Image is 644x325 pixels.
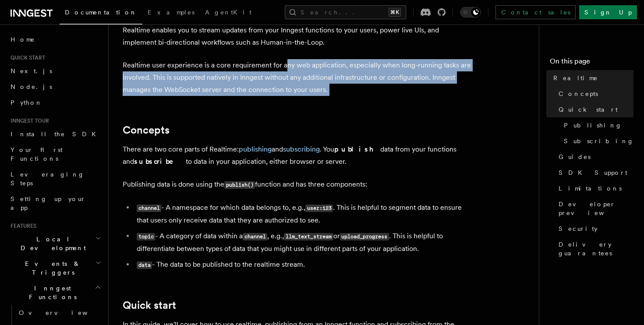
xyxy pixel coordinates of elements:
[7,191,103,215] a: Setting up your app
[560,133,633,149] a: Subscribing
[7,259,96,277] span: Events & Triggers
[123,143,473,168] p: There are two core parts of Realtime: and . You data from your functions and to data in your appl...
[7,256,103,280] button: Events & Triggers
[389,8,401,17] kbd: ⌘K
[142,3,200,24] a: Examples
[134,157,186,166] strong: subscribe
[19,309,109,316] span: Overview
[7,166,103,191] a: Leveraging Steps
[559,224,598,233] span: Security
[559,89,598,98] span: Concepts
[205,9,251,16] span: AgentKit
[7,142,103,166] a: Your first Functions
[553,74,598,82] span: Realtime
[7,63,103,79] a: Next.js
[555,149,633,165] a: Guides
[239,145,272,153] a: publishing
[7,280,103,305] button: Inngest Functions
[460,7,481,18] button: Toggle dark mode
[555,221,633,237] a: Security
[7,32,103,47] a: Home
[564,121,622,130] span: Publishing
[134,201,473,226] li: - A namespace for which data belongs to, e.g., . This is helpful to segment data to ensure that u...
[7,126,103,142] a: Install the SDK
[137,233,155,240] code: topic
[148,9,195,16] span: Examples
[560,117,633,133] a: Publishing
[7,95,103,110] a: Python
[224,181,255,189] code: publish()
[579,5,637,19] a: Sign Up
[137,205,161,212] code: channel
[134,230,473,255] li: - A category of data within a , e.g., or . This is helpful to differentiate between types of data...
[123,59,473,96] p: Realtime user experience is a core requirement for any web application, especially when long-runn...
[564,137,634,145] span: Subscribing
[555,180,633,196] a: Limitations
[11,171,85,187] span: Leveraging Steps
[7,223,36,230] span: Features
[11,131,101,138] span: Install the SDK
[559,105,618,114] span: Quick start
[334,145,380,153] strong: publish
[11,67,52,74] span: Next.js
[555,86,633,102] a: Concepts
[134,258,473,271] li: - The data to be published to the realtime stream.
[559,200,633,217] span: Developer preview
[137,261,152,269] code: data
[11,35,35,44] span: Home
[11,99,42,106] span: Python
[11,146,63,162] span: Your first Functions
[123,178,473,191] p: Publishing data is done using the function and has three components:
[555,237,633,261] a: Delivery guarantees
[200,3,257,24] a: AgentKit
[285,5,406,19] button: Search...⌘K
[284,233,333,240] code: llm_text_stream
[65,9,137,16] span: Documentation
[7,235,96,252] span: Local Development
[283,145,320,153] a: subscribing
[7,79,103,95] a: Node.js
[15,305,103,321] a: Overview
[123,124,170,136] a: Concepts
[559,184,622,193] span: Limitations
[559,152,591,161] span: Guides
[305,205,333,212] code: user:123
[340,233,389,240] code: upload_progress
[555,165,633,180] a: SDK Support
[11,195,86,211] span: Setting up your app
[7,284,95,301] span: Inngest Functions
[550,56,633,70] h4: On this page
[11,83,52,90] span: Node.js
[559,168,627,177] span: SDK Support
[559,240,633,258] span: Delivery guarantees
[555,196,633,221] a: Developer preview
[550,70,633,86] a: Realtime
[7,231,103,256] button: Local Development
[60,3,142,25] a: Documentation
[495,5,576,19] a: Contact sales
[123,299,176,311] a: Quick start
[7,117,49,124] span: Inngest tour
[7,54,45,61] span: Quick start
[555,102,633,117] a: Quick start
[243,233,267,240] code: channel
[123,24,473,49] p: Realtime enables you to stream updates from your Inngest functions to your users, power live UIs,...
